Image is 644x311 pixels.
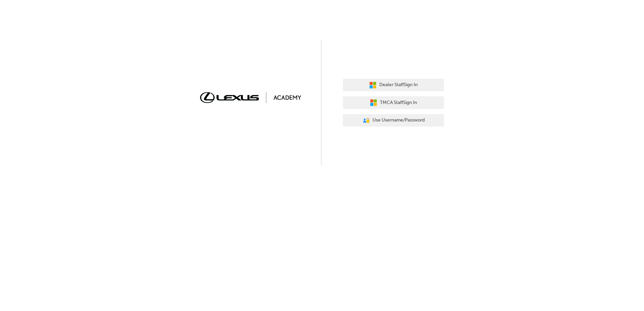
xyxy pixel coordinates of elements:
span: TMCA Staff Sign In [380,99,417,107]
span: Dealer Staff Sign In [379,81,418,89]
button: Use Username/Password [343,114,444,127]
button: Dealer StaffSign In [343,79,444,92]
button: TMCA StaffSign In [343,96,444,109]
span: Use Username/Password [373,116,425,124]
img: Trak [200,92,301,103]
